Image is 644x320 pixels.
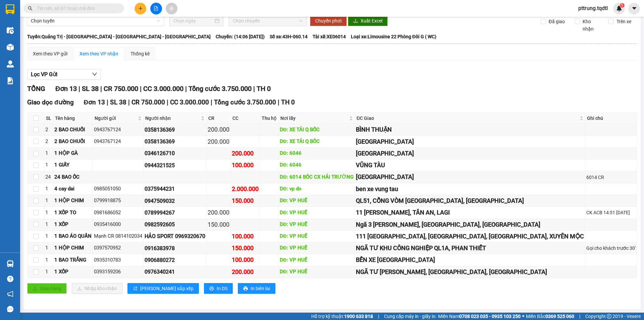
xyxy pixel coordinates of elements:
span: | [278,98,279,106]
button: Lọc VP Gửi [27,69,101,80]
span: | [185,85,187,93]
button: downloadXuất Excel [348,15,388,26]
div: Gọi cho khách trước 30' [586,244,636,252]
div: 0906880272 [145,256,205,264]
span: | [78,85,80,93]
div: Ngã 3 [PERSON_NAME], [GEOGRAPHIC_DATA], [GEOGRAPHIC_DATA] [356,220,584,229]
span: | [378,313,379,320]
div: 1 HỘP GÀ [54,149,92,157]
div: [GEOGRAPHIC_DATA] [356,172,584,182]
div: 4 cay dai [54,185,92,193]
div: 0981686052 [94,209,142,217]
div: [GEOGRAPHIC_DATA] [356,149,584,158]
span: TH 0 [257,85,271,93]
b: Tuyến: Quảng Trị - [GEOGRAPHIC_DATA] - [GEOGRAPHIC_DATA] - [GEOGRAPHIC_DATA] [27,34,211,39]
div: 11 [PERSON_NAME], TÂN AN, LAGI [356,208,584,217]
span: CR 750.000 [131,98,165,106]
div: 200.000 [208,137,229,146]
div: Thống kê [130,50,150,57]
span: pttrung.tqdtl [573,4,613,12]
div: 1 [45,256,52,264]
span: Hỗ trợ kỹ thuật: [311,313,373,320]
div: 0943767124 [94,126,142,134]
button: plus [135,3,146,14]
span: copyright [607,314,611,319]
span: Chọn chuyến [233,16,303,26]
button: uploadGiao hàng [27,283,67,294]
div: DĐ: VP HUẾ [280,232,354,240]
div: 1 [45,244,52,252]
button: file-add [150,3,162,14]
button: printerIn biên lai [238,283,275,294]
span: [PERSON_NAME] sắp xếp [140,285,194,292]
div: 1 [45,232,52,240]
th: SL [44,113,53,124]
span: | [107,98,108,106]
div: DĐ: VP HUẾ [280,221,354,229]
div: 1 [45,197,52,205]
div: DĐ: 6046 [280,149,354,157]
span: caret-down [631,5,637,11]
span: plus [138,6,143,11]
div: 1 XỐP TO [54,209,92,217]
div: DĐ: vp dn [280,185,354,193]
div: 1 BAO ÁO QUẦN [54,232,92,240]
div: Xem theo VP nhận [79,50,118,57]
div: 2 [45,126,52,134]
span: | [128,98,130,106]
span: Chọn tuyến [31,16,160,26]
div: ben xe vung tau [356,184,584,194]
img: warehouse-icon [7,44,14,51]
div: 1 [45,149,52,157]
th: CR [207,113,231,124]
div: 200.000 [232,149,259,158]
span: In biên lai [251,285,270,292]
span: CC 3.000.000 [143,85,183,93]
div: VŨNG TÀU [356,161,584,170]
span: TH 0 [281,98,295,106]
span: notification [7,291,13,297]
span: In DS [217,285,227,292]
span: Nơi lấy [280,115,348,122]
span: Đã giao [546,18,568,25]
span: CC 3.000.000 [170,98,209,106]
button: downloadNhập kho nhận [72,283,122,294]
div: 0799918875 [94,197,142,205]
div: 0935416000 [94,221,142,229]
div: DĐ: VP HUẾ [280,209,354,217]
div: DĐ: 6046 [280,161,354,169]
div: 0982592605 [145,220,205,229]
span: Cung cấp máy in - giấy in: [384,313,436,320]
div: 2 [45,138,52,146]
strong: 0369 525 060 [545,314,574,319]
th: Thu hộ [260,113,279,124]
div: DĐ: VP HUẾ [280,244,354,252]
div: 24 [45,173,52,181]
button: printerIn DS [204,283,233,294]
span: Giao dọc đường [27,98,74,106]
span: Chuyến: (14:06 [DATE]) [216,33,265,40]
div: 0985051050 [94,185,142,193]
span: Đơn 13 [55,85,77,93]
div: 1 BAO TRẮNG [54,256,92,264]
span: | [100,85,102,93]
button: aim [166,3,177,14]
div: 111 [GEOGRAPHIC_DATA], [GEOGRAPHIC_DATA], [GEOGRAPHIC_DATA], XUYÊN MỘC [356,232,584,241]
span: Người gửi [95,115,137,122]
div: 0916383978 [145,244,205,253]
span: Trên xe [614,18,634,25]
strong: 0708 023 035 - 0935 103 250 [459,314,521,319]
div: 200.000 [208,125,229,134]
div: 150.000 [232,196,259,205]
th: Tên hàng [53,113,93,124]
button: caret-down [628,3,640,14]
img: solution-icon [7,77,14,84]
span: TỔNG [27,85,45,93]
div: 0358136369 [145,126,205,134]
span: printer [243,286,248,291]
div: 0944321525 [145,161,205,170]
div: 1 XỐP [54,268,92,276]
div: 100.000 [232,161,259,170]
div: 1 XỐP [54,221,92,229]
div: 1 [45,209,52,217]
